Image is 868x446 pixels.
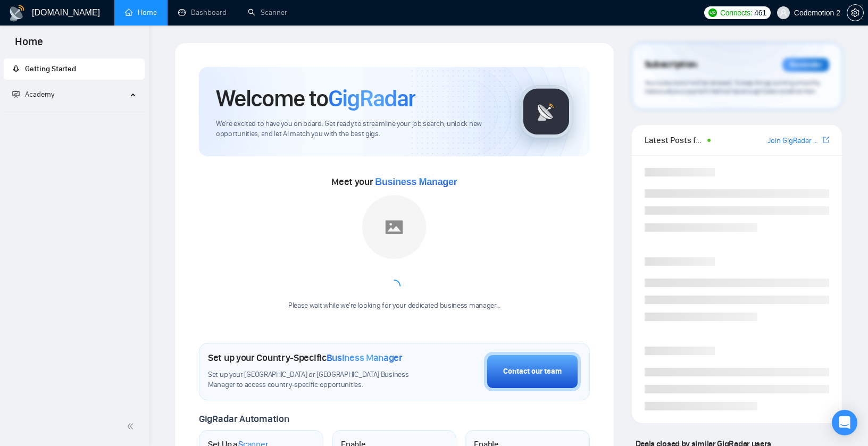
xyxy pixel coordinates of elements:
[328,84,415,113] span: GigRadar
[520,85,573,138] img: gigradar-logo.png
[216,84,415,113] h1: Welcome to
[248,8,287,17] a: searchScanner
[645,56,697,74] span: Subscription
[847,4,864,21] button: setting
[178,8,227,17] a: dashboardDashboard
[782,58,829,72] div: Reminder
[708,9,717,17] img: upwork-logo.png
[25,90,54,99] span: Academy
[847,9,864,17] a: setting
[208,352,403,364] h1: Set up your Country-Specific
[484,352,581,391] button: Contact our team
[767,135,821,147] a: Join GigRadar Slack Community
[282,301,507,311] div: Please wait while we're looking for your dedicated business manager...
[754,7,766,19] span: 461
[12,65,20,72] span: rocket
[4,58,145,80] li: Getting Started
[6,34,52,56] span: Home
[503,366,562,377] div: Contact our team
[12,90,20,98] span: fund-projection-screen
[4,110,145,116] li: Academy Homepage
[327,352,403,364] span: Business Manager
[125,8,157,17] a: homeHome
[832,410,857,435] div: Open Intercom Messenger
[720,7,752,19] span: Connects:
[847,9,863,17] span: setting
[645,79,821,96] span: Your subscription will be renewed. To keep things running smoothly, make sure your payment method...
[375,176,457,187] span: Business Manager
[216,119,503,139] span: We're excited to have you on board. Get ready to streamline your job search, unlock new opportuni...
[208,370,431,390] span: Set up your [GEOGRAPHIC_DATA] or [GEOGRAPHIC_DATA] Business Manager to access country-specific op...
[823,136,829,144] span: export
[331,176,457,188] span: Meet your
[127,421,137,432] span: double-left
[362,195,426,259] img: placeholder.png
[645,133,705,147] span: Latest Posts from the GigRadar Community
[823,135,829,145] a: export
[199,413,289,425] span: GigRadar Automation
[25,64,76,73] span: Getting Started
[388,280,400,292] span: loading
[780,9,787,16] span: user
[12,90,54,99] span: Academy
[9,5,26,22] img: logo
